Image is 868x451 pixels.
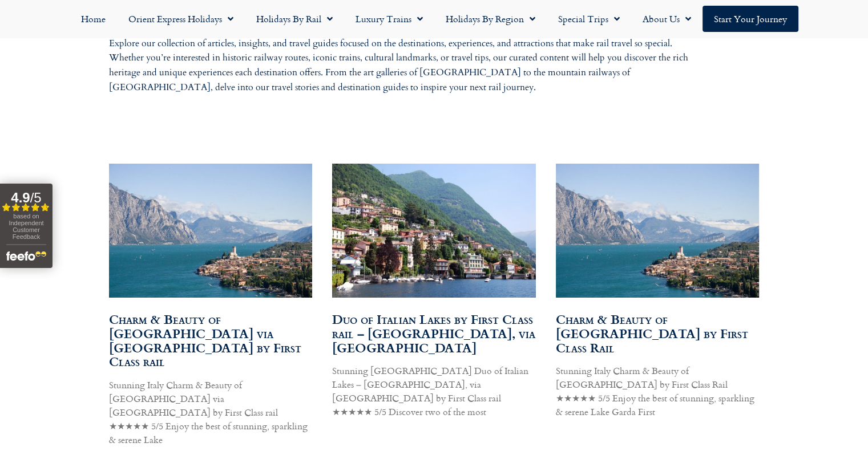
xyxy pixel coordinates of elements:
[109,36,703,95] p: Explore our collection of articles, insights, and travel guides focused on the destinations, expe...
[109,310,301,371] a: Charm & Beauty of [GEOGRAPHIC_DATA] via [GEOGRAPHIC_DATA] by First Class rail
[556,310,748,357] a: Charm & Beauty of [GEOGRAPHIC_DATA] by First Class Rail
[547,6,631,32] a: Special Trips
[117,6,245,32] a: Orient Express Holidays
[344,6,434,32] a: Luxury Trains
[109,378,313,446] p: Stunning Italy Charm & Beauty of [GEOGRAPHIC_DATA] via [GEOGRAPHIC_DATA] by First Class rail ★★★★...
[6,6,862,32] nav: Menu
[70,6,117,32] a: Home
[245,6,344,32] a: Holidays by Rail
[556,364,760,419] p: Stunning Italy Charm & Beauty of [GEOGRAPHIC_DATA] by First Class Rail ★★★★★ 5/5 Enjoy the best o...
[332,364,536,419] p: Stunning [GEOGRAPHIC_DATA] Duo of Italian Lakes – [GEOGRAPHIC_DATA], via [GEOGRAPHIC_DATA] by Fir...
[703,6,798,32] a: Start your Journey
[631,6,703,32] a: About Us
[434,6,547,32] a: Holidays by Region
[332,310,535,357] a: Duo of Italian Lakes by First Class rail – [GEOGRAPHIC_DATA], via [GEOGRAPHIC_DATA]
